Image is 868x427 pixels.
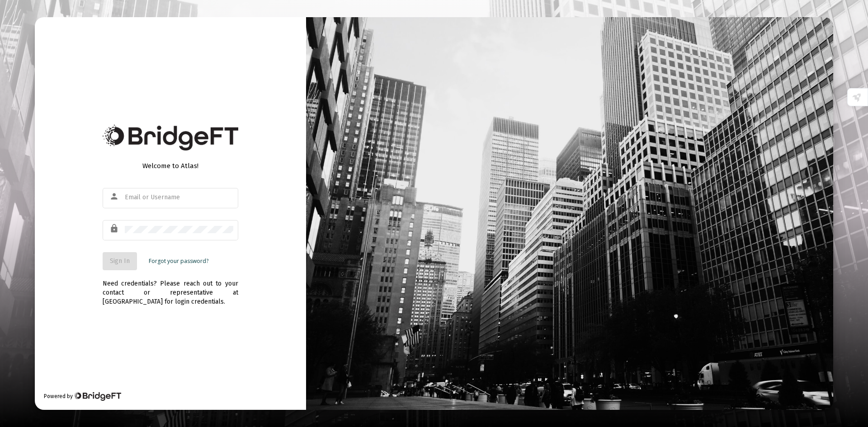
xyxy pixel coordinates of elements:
div: Welcome to Atlas! [103,161,238,170]
input: Email or Username [125,194,233,201]
div: Need credentials? Please reach out to your contact or representative at [GEOGRAPHIC_DATA] for log... [103,270,238,306]
mat-icon: lock [109,223,120,234]
div: Powered by [44,392,121,401]
img: Bridge Financial Technology Logo [74,392,121,401]
mat-icon: person [109,191,120,202]
button: Sign In [103,252,137,270]
a: Forgot your password? [149,257,208,266]
img: Bridge Financial Technology Logo [103,125,238,150]
span: Sign In [110,257,130,265]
